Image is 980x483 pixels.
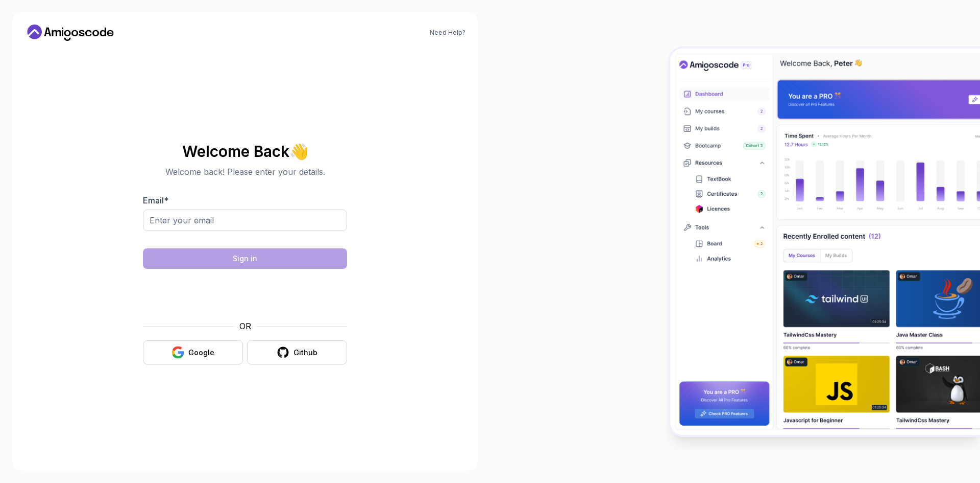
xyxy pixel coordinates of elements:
span: 👋 [289,143,309,160]
img: Amigoscode Dashboard [670,49,980,435]
button: Github [247,340,347,364]
button: Sign in [143,248,347,269]
label: Email * [143,195,168,205]
a: Need Help? [430,29,465,37]
div: Google [188,348,214,358]
input: Enter your email [143,210,347,231]
iframe: Widget containing checkbox for hCaptcha security challenge [168,275,322,314]
p: OR [239,320,251,332]
div: Github [293,348,317,358]
p: Welcome back! Please enter your details. [143,166,347,178]
div: Sign in [233,254,257,264]
button: Google [143,340,243,364]
a: Home link [24,25,116,41]
h2: Welcome Back [143,143,347,159]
